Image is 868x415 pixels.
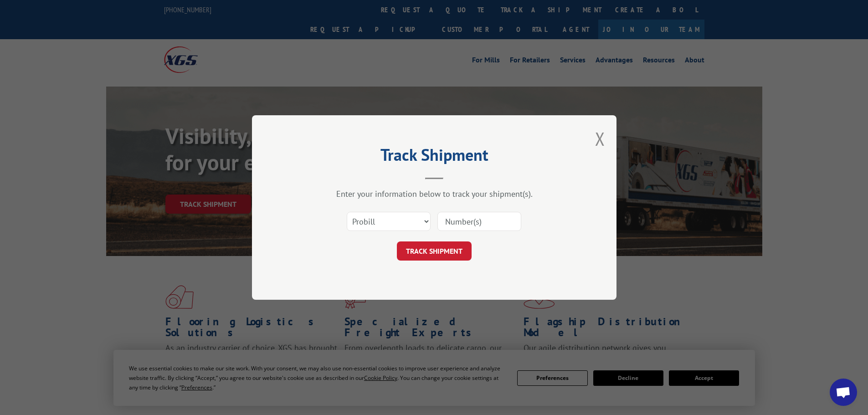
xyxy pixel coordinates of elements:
div: Enter your information below to track your shipment(s). [298,189,571,199]
button: Close modal [595,127,605,151]
button: TRACK SHIPMENT [397,241,472,261]
h2: Track Shipment [298,149,571,166]
input: Number(s) [437,212,521,231]
div: Open chat [830,379,857,406]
